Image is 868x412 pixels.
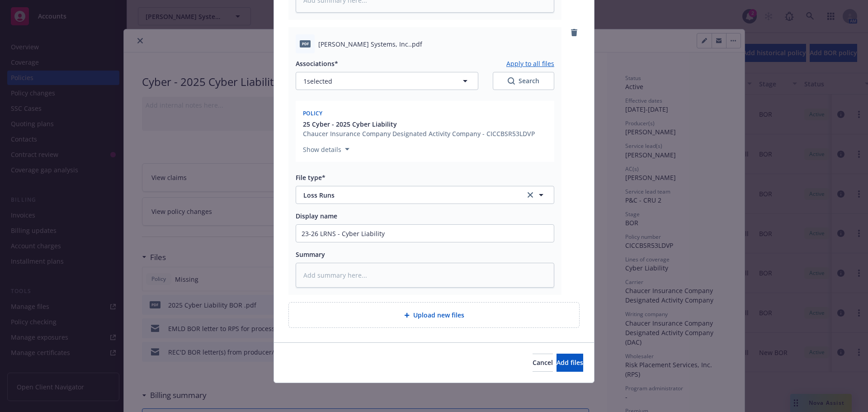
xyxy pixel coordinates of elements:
[557,358,583,367] span: Add files
[533,358,553,367] span: Cancel
[288,302,580,328] div: Upload new files
[413,310,464,320] span: Upload new files
[557,354,583,372] button: Add files
[533,354,553,372] button: Cancel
